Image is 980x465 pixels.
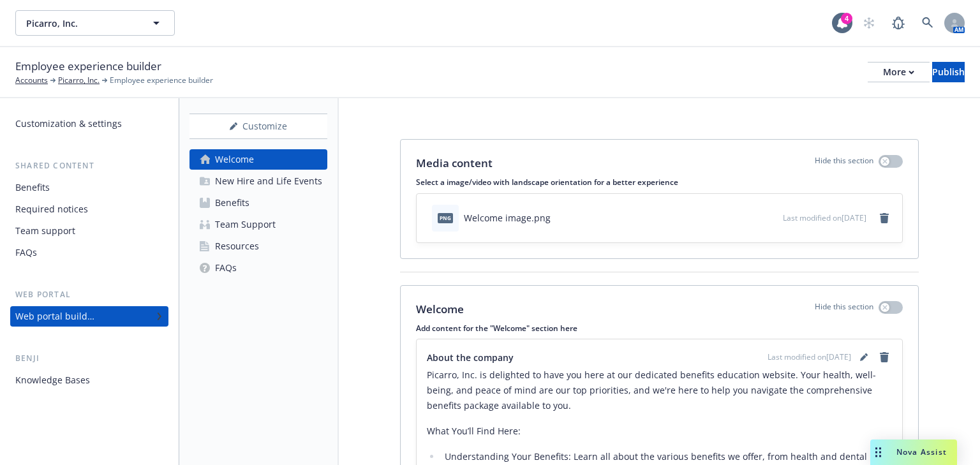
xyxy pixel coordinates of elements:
[464,211,551,225] div: Welcome image.png
[877,350,892,365] a: remove
[15,177,50,198] div: Benefits
[58,75,100,86] a: Picarro, Inc.
[416,155,493,172] p: Media content
[868,62,930,82] button: More
[189,236,327,256] a: Resources
[10,159,168,172] div: Shared content
[427,351,514,364] span: About the company
[15,10,175,36] button: Picarro, Inc.
[15,58,161,75] span: Employee experience builder
[10,288,168,301] div: Web portal
[815,155,873,172] p: Hide this section
[189,171,327,191] a: New Hire and Life Events
[870,439,957,465] button: Nova Assist
[10,352,168,365] div: Benji
[856,10,882,36] a: Start snowing
[215,214,276,235] div: Team Support
[427,367,892,413] p: Picarro, Inc. is delighted to have you here at our dedicated benefits education website. Your hea...
[870,439,886,465] div: Drag to move
[841,13,852,24] div: 4
[26,17,137,30] span: Picarro, Inc.
[15,199,88,219] div: Required notices
[416,301,464,318] p: Welcome
[10,221,168,241] a: Team support
[932,63,965,82] div: Publish
[215,258,237,278] div: FAQs
[15,306,94,327] div: Web portal builder
[215,171,322,191] div: New Hire and Life Events
[768,351,851,363] span: Last modified on [DATE]
[15,75,48,86] a: Accounts
[883,63,914,82] div: More
[746,211,756,225] button: download file
[932,62,965,82] button: Publish
[856,350,872,365] a: editPencil
[10,306,168,327] a: Web portal builder
[15,221,75,241] div: Team support
[766,211,778,225] button: preview file
[783,212,866,223] span: Last modified on [DATE]
[189,258,327,278] a: FAQs
[215,193,249,213] div: Benefits
[427,424,892,439] p: What You’ll Find Here:
[896,447,947,457] span: Nova Assist
[215,149,254,170] div: Welcome
[915,10,940,36] a: Search
[10,242,168,263] a: FAQs
[189,114,327,139] button: Customize
[877,210,892,226] a: remove
[215,236,259,256] div: Resources
[15,242,37,263] div: FAQs
[416,177,903,188] p: Select a image/video with landscape orientation for a better experience
[10,370,168,390] a: Knowledge Bases
[15,370,90,390] div: Knowledge Bases
[10,114,168,134] a: Customization & settings
[886,10,911,36] a: Report a Bug
[189,114,327,138] div: Customize
[110,75,213,86] span: Employee experience builder
[189,149,327,170] a: Welcome
[10,199,168,219] a: Required notices
[15,114,122,134] div: Customization & settings
[815,301,873,318] p: Hide this section
[10,177,168,198] a: Benefits
[189,214,327,235] a: Team Support
[438,213,453,223] span: png
[189,193,327,213] a: Benefits
[416,323,903,334] p: Add content for the "Welcome" section here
